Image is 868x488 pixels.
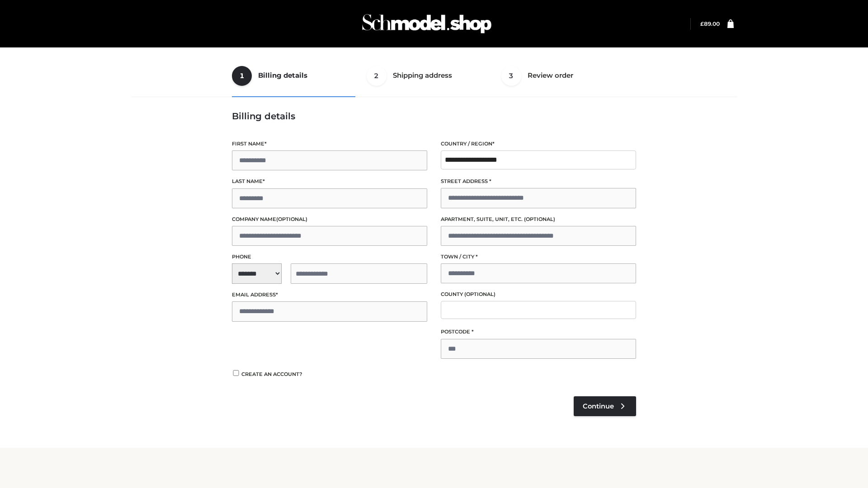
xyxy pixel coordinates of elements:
[574,396,636,416] a: Continue
[232,140,427,148] label: First name
[232,370,240,376] input: Create an account?
[700,20,704,27] span: £
[441,290,636,299] label: County
[232,177,427,186] label: Last name
[276,216,307,222] span: (optional)
[441,140,636,148] label: Country / Region
[441,253,636,261] label: Town / City
[524,216,555,222] span: (optional)
[359,6,495,42] img: Schmodel Admin 964
[441,328,636,336] label: Postcode
[232,291,427,299] label: Email address
[232,215,427,224] label: Company name
[232,253,427,261] label: Phone
[441,177,636,186] label: Street address
[232,111,636,122] h3: Billing details
[700,20,720,27] a: £89.00
[583,402,614,410] span: Continue
[700,20,720,27] bdi: 89.00
[241,371,302,377] span: Create an account?
[441,215,636,224] label: Apartment, suite, unit, etc.
[464,291,495,297] span: (optional)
